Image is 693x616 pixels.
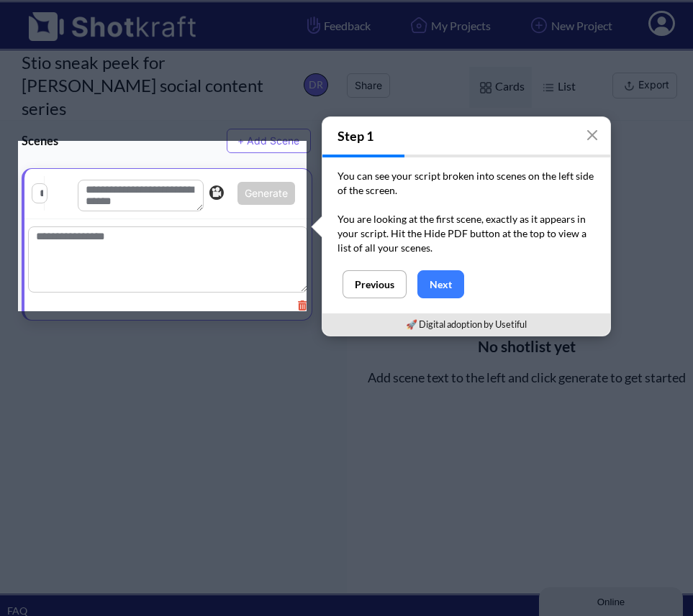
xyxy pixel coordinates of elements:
button: Generate [237,182,295,205]
h4: Step 1 [322,117,610,155]
button: Previous [343,270,407,298]
p: You can see your script broken into scenes on the left side of the screen. [338,169,595,212]
button: Next [417,270,464,298]
img: Camera Icon [206,182,226,203]
div: Online [11,12,133,23]
p: You are looking at the first scene, exactly as it appears in your script. Hit the Hide PDF button... [338,212,595,255]
a: 🚀 Digital adoption by Usetiful [406,318,527,330]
